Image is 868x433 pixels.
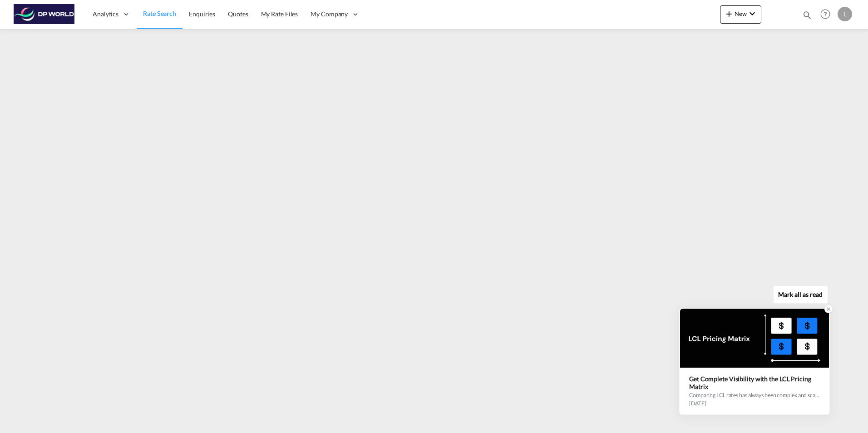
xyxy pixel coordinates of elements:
span: Help [818,6,833,22]
span: My Rate Files [261,10,298,18]
md-icon: icon-chevron-down [747,8,758,19]
md-icon: icon-magnify [802,10,812,20]
span: Rate Search [143,10,176,17]
span: Analytics [93,10,118,19]
button: icon-plus 400-fgNewicon-chevron-down [720,5,761,24]
div: L [838,7,852,21]
div: Help [818,6,838,23]
span: Enquiries [189,10,215,18]
img: c08ca190194411f088ed0f3ba295208c.png [14,4,75,25]
div: icon-magnify [802,10,812,24]
span: My Company [311,10,348,19]
span: Quotes [228,10,248,18]
span: New [724,10,758,17]
md-icon: icon-plus 400-fg [724,8,735,19]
